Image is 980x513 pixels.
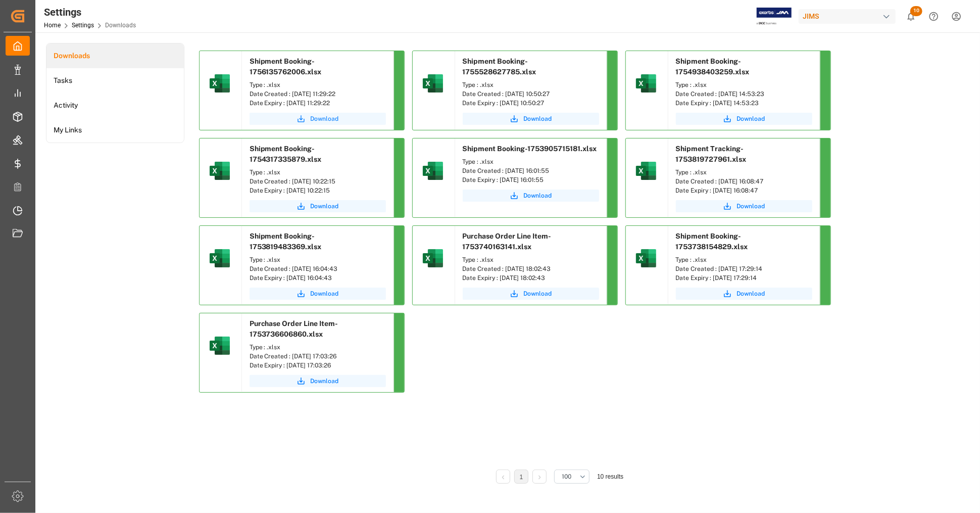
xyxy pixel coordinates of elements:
button: Download [250,113,386,125]
div: Date Expiry : [DATE] 10:22:15 [250,186,386,195]
div: Date Expiry : [DATE] 14:53:23 [676,99,812,108]
button: Download [463,190,599,202]
span: Download [311,114,339,123]
div: Type : .xlsx [463,255,599,264]
span: Shipment Booking-1755528627785.xlsx [463,57,536,76]
div: Date Created : [DATE] 11:29:22 [250,89,386,99]
div: Type : .xlsx [676,168,812,177]
a: 1 [520,474,523,481]
div: Date Expiry : [DATE] 17:29:14 [676,273,812,283]
span: Download [524,191,552,200]
span: Download [311,377,339,386]
img: microsoft-excel-2019--v1.png [208,246,232,270]
img: microsoft-excel-2019--v1.png [208,71,232,96]
div: Type : .xlsx [250,80,386,89]
div: Date Created : [DATE] 10:50:27 [463,89,599,99]
div: JIMS [799,9,896,24]
img: microsoft-excel-2019--v1.png [421,246,445,270]
button: show 10 new notifications [900,5,922,28]
span: Shipment Tracking-1753819727961.xlsx [676,145,747,163]
a: Activity [46,93,184,118]
a: Downloads [46,43,184,68]
button: Download [250,288,386,300]
div: Date Expiry : [DATE] 16:04:43 [250,273,386,283]
a: My Links [46,118,184,143]
span: Shipment Booking-1754938403259.xlsx [676,57,750,76]
img: microsoft-excel-2019--v1.png [634,159,658,183]
button: Help Center [922,5,945,28]
button: JIMS [799,7,900,26]
div: Date Created : [DATE] 17:03:26 [250,352,386,361]
div: Type : .xlsx [250,168,386,177]
span: Download [311,202,339,211]
img: Exertis%20JAM%20-%20Email%20Logo.jpg_1722504956.jpg [757,8,792,25]
div: Date Expiry : [DATE] 17:03:26 [250,361,386,370]
div: Date Created : [DATE] 16:08:47 [676,177,812,186]
li: Previous Page [496,470,510,484]
span: Shipment Booking-1753819483369.xlsx [250,232,322,251]
img: microsoft-excel-2019--v1.png [208,334,232,358]
div: Date Created : [DATE] 17:29:14 [676,264,812,273]
img: microsoft-excel-2019--v1.png [421,71,445,96]
button: Download [676,288,812,300]
img: microsoft-excel-2019--v1.png [208,159,232,183]
span: 10 results [597,473,623,480]
span: Download [311,289,339,298]
div: Date Created : [DATE] 18:02:43 [463,264,599,273]
a: Home [44,22,61,29]
span: Download [737,114,765,123]
button: Download [463,288,599,300]
button: Download [250,375,386,387]
div: Type : .xlsx [463,157,599,166]
div: Date Expiry : [DATE] 11:29:22 [250,99,386,108]
div: Type : .xlsx [676,80,812,89]
span: 10 [910,6,922,16]
div: Date Created : [DATE] 10:22:15 [250,177,386,186]
img: microsoft-excel-2019--v1.png [634,71,658,96]
button: Download [676,113,812,125]
button: open menu [554,470,590,484]
span: Download [737,202,765,211]
div: Type : .xlsx [676,255,812,264]
div: Date Expiry : [DATE] 16:08:47 [676,186,812,195]
a: Settings [72,22,94,29]
div: Date Created : [DATE] 16:01:55 [463,166,599,175]
button: Download [676,200,812,212]
span: Download [524,114,552,123]
li: Next Page [532,470,547,484]
div: Type : .xlsx [250,255,386,264]
li: 1 [514,470,528,484]
span: Download [524,289,552,298]
a: Tasks [46,68,184,93]
span: Purchase Order Line Item-1753740163141.xlsx [463,232,552,251]
button: Download [250,200,386,212]
span: Shipment Booking-1753905715181.xlsx [463,145,597,153]
img: microsoft-excel-2019--v1.png [634,246,658,270]
div: Date Created : [DATE] 16:04:43 [250,264,386,273]
div: Date Expiry : [DATE] 16:01:55 [463,175,599,184]
div: Date Created : [DATE] 14:53:23 [676,89,812,99]
div: Type : .xlsx [463,80,599,89]
button: Download [463,113,599,125]
img: microsoft-excel-2019--v1.png [421,159,445,183]
span: Download [737,289,765,298]
div: Settings [44,5,136,20]
div: Type : .xlsx [250,343,386,352]
span: Shipment Booking-1754317335879.xlsx [250,145,322,163]
span: 100 [562,472,571,481]
span: Purchase Order Line Item-1753736606860.xlsx [250,319,338,338]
